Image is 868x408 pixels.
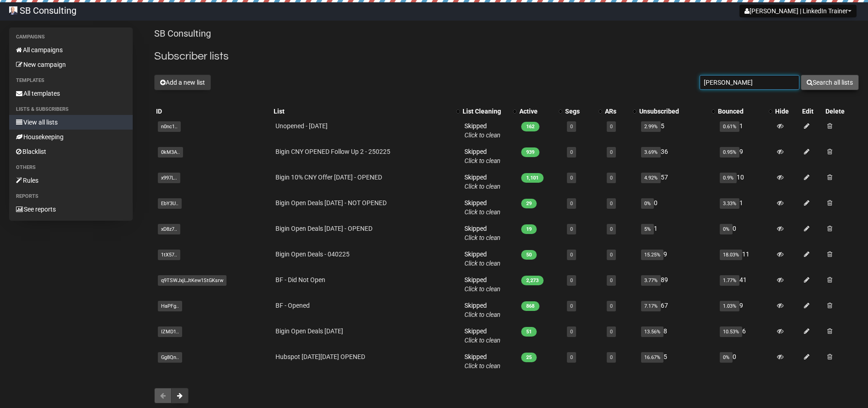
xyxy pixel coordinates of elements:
[521,276,544,285] span: 2,273
[461,105,518,118] th: List Cleaning: No sort applied, activate to apply an ascending sort
[637,195,716,220] td: 0
[610,354,613,360] a: 0
[464,225,501,241] span: Skipped
[158,352,182,363] span: Gg8Qn..
[275,327,343,335] a: Bigin Open Deals [DATE]
[521,224,537,234] span: 19
[641,224,654,234] span: 5%
[720,352,733,363] span: 0%
[9,144,133,159] a: Blacklist
[637,323,716,348] td: 8
[570,354,573,360] a: 0
[464,157,501,164] a: Click to clean
[603,105,638,118] th: ARs: No sort applied, activate to apply an ascending sort
[154,48,859,65] h2: Subscriber lists
[9,75,133,86] li: Templates
[464,234,501,241] a: Click to clean
[464,276,501,293] span: Skipped
[9,173,133,188] a: Rules
[275,302,310,309] a: BF - Opened
[739,5,857,17] button: [PERSON_NAME] | LinkedIn Trainer
[158,121,181,132] span: n0nc1..
[716,297,773,323] td: 9
[641,275,661,286] span: 3.77%
[565,107,594,116] div: Segs
[570,149,573,155] a: 0
[158,224,180,234] span: xD8z7..
[158,301,182,311] span: HaPFg..
[637,246,716,272] td: 9
[605,107,629,116] div: ARs
[518,105,563,118] th: Active: No sort applied, activate to apply an ascending sort
[570,124,573,130] a: 0
[716,272,773,297] td: 41
[610,149,613,155] a: 0
[464,260,501,267] a: Click to clean
[610,277,613,283] a: 0
[464,302,501,318] span: Skipped
[275,276,325,283] a: BF - Did Not Open
[641,326,663,337] span: 13.56%
[158,147,183,158] span: 0kM3A..
[610,124,613,130] a: 0
[716,143,773,169] td: 9
[641,352,663,363] span: 16.67%
[610,329,613,335] a: 0
[802,107,822,116] div: Edit
[158,250,180,260] span: 1tX57..
[824,105,859,118] th: Delete: No sort applied, sorting is disabled
[464,353,501,370] span: Skipped
[570,277,573,283] a: 0
[716,246,773,272] td: 11
[275,122,328,130] a: Unopened - [DATE]
[720,173,737,183] span: 0.9%
[570,226,573,232] a: 0
[158,173,180,183] span: x997L..
[521,173,544,183] span: 1,101
[570,252,573,258] a: 0
[519,107,554,116] div: Active
[463,107,508,116] div: List Cleaning
[275,199,387,207] a: Bigin Open Deals [DATE] - NOT OPENED
[275,250,350,258] a: Bigin Open Deals - 040225
[641,301,661,311] span: 7.17%
[464,174,501,190] span: Skipped
[521,301,539,311] span: 868
[716,348,773,374] td: 0
[9,130,133,144] a: Housekeeping
[464,131,501,139] a: Click to clean
[464,183,501,190] a: Click to clean
[521,147,539,157] span: 939
[9,6,17,15] img: 8545d745801816df4cd058f30946f4ea
[464,122,501,139] span: Skipped
[637,348,716,374] td: 5
[274,107,452,116] div: List
[637,143,716,169] td: 36
[521,327,537,337] span: 51
[9,191,133,202] li: Reports
[720,301,739,311] span: 1.03%
[718,107,764,116] div: Bounced
[610,226,613,232] a: 0
[464,199,501,216] span: Skipped
[716,195,773,220] td: 1
[158,326,182,337] span: IZMD1..
[154,27,859,40] p: SB Consulting
[464,362,501,370] a: Click to clean
[275,225,372,232] a: Bigin Open Deals [DATE] - OPENED
[464,148,501,164] span: Skipped
[9,86,133,101] a: All templates
[156,107,270,116] div: ID
[825,107,857,116] div: Delete
[641,121,661,132] span: 2.99%
[720,121,739,132] span: 0.61%
[272,105,461,118] th: List: No sort applied, activate to apply an ascending sort
[775,107,798,116] div: Hide
[720,224,733,234] span: 0%
[720,250,742,260] span: 18.03%
[570,175,573,181] a: 0
[800,105,824,118] th: Edit: No sort applied, sorting is disabled
[464,327,501,344] span: Skipped
[637,220,716,246] td: 1
[720,147,739,158] span: 0.95%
